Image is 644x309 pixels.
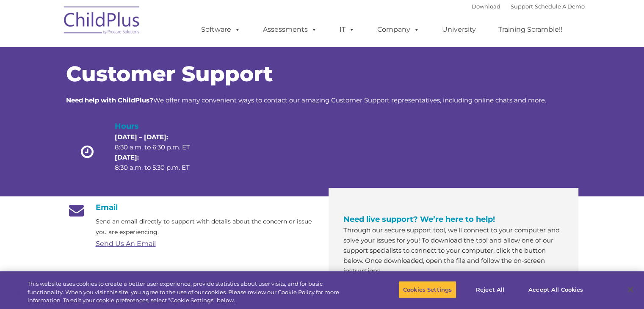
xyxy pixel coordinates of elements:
[96,240,156,248] a: Send Us An Email
[66,96,153,104] strong: Need help with ChildPlus?
[96,216,316,237] p: Send an email directly to support with details about the concern or issue you are experiencing.
[398,281,456,298] button: Cookies Settings
[343,225,564,276] p: Through our secure support tool, we’ll connect to your computer and solve your issues for you! To...
[254,21,326,38] a: Assessments
[434,21,484,38] a: University
[472,3,500,10] a: Download
[66,96,546,104] span: We offer many convenient ways to contact our amazing Customer Support representatives, including ...
[28,280,354,305] div: This website uses cookies to create a better user experience, provide statistics about user visit...
[535,3,585,10] a: Schedule A Demo
[115,133,168,141] strong: [DATE] – [DATE]:
[60,0,144,43] img: ChildPlus by Procare Solutions
[115,132,205,173] p: 8:30 a.m. to 6:30 p.m. ET 8:30 a.m. to 5:30 p.m. ET
[464,281,517,298] button: Reject All
[115,120,205,132] h4: Hours
[524,281,588,298] button: Accept All Cookies
[490,21,571,38] a: Training Scramble!!
[66,61,273,87] span: Customer Support
[369,21,428,38] a: Company
[115,153,139,161] strong: [DATE]:
[331,21,363,38] a: IT
[193,21,249,38] a: Software
[66,203,316,212] h4: Email
[511,3,533,10] a: Support
[621,280,640,299] button: Close
[343,215,495,224] span: Need live support? We’re here to help!
[472,3,585,10] font: |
